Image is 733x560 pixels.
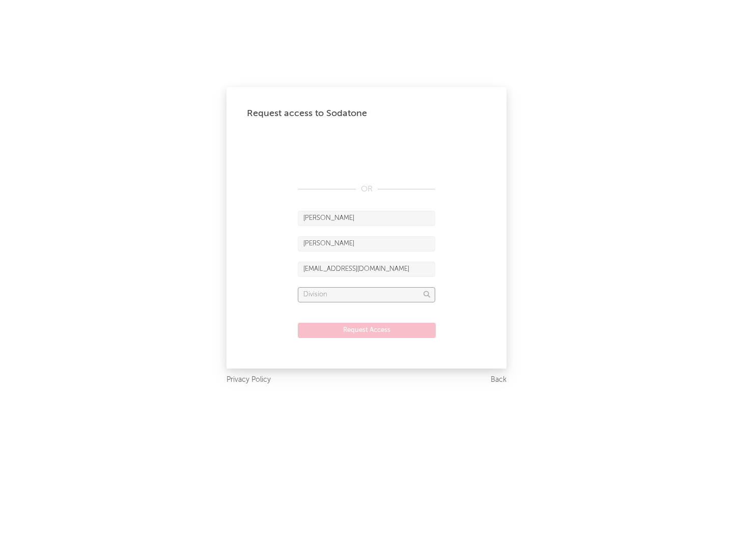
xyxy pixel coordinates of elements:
input: First Name [298,211,435,226]
a: Back [491,374,506,386]
input: Email [298,262,435,277]
button: Request Access [298,323,436,338]
div: OR [298,183,435,195]
input: Last Name [298,236,435,251]
input: Division [298,287,435,302]
a: Privacy Policy [227,374,271,386]
div: Request access to Sodatone [247,107,486,120]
